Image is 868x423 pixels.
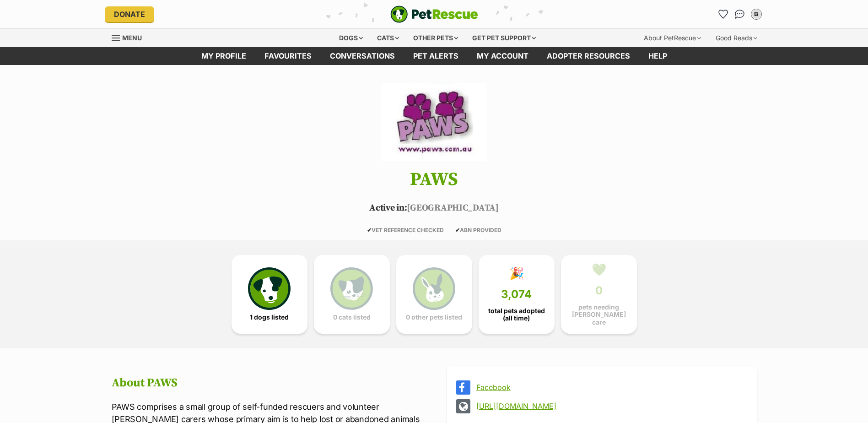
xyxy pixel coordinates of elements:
span: 0 [595,284,603,297]
a: My profile [192,47,255,65]
div: 🎉 [509,266,524,280]
a: 0 cats listed [314,255,390,334]
a: Help [639,47,676,65]
img: logo-e224e6f780fb5917bec1dbf3a21bbac754714ae5b6737aabdf751b685950b380.svg [390,5,478,23]
span: total pets adopted (all time) [486,307,547,322]
span: pets needing [PERSON_NAME] care [569,304,629,325]
icon: ✔ [367,227,372,233]
div: Cats [371,29,405,47]
a: Pet alerts [404,47,468,65]
img: cat-icon-068c71abf8fe30c970a85cd354bc8e23425d12f6e8612795f06af48be43a487a.svg [330,267,372,309]
p: [GEOGRAPHIC_DATA] [98,201,771,215]
div: 💚 [592,263,606,277]
button: My account [749,7,764,22]
a: Donate [105,6,154,22]
a: My account [468,47,538,65]
a: conversations [321,47,404,65]
img: petrescue-icon-eee76f85a60ef55c4a1927667547b313a7c0e82042636edf73dce9c88f694885.svg [248,267,290,309]
a: 1 dogs listed [232,255,307,334]
a: [URL][DOMAIN_NAME] [476,402,744,410]
div: B [752,10,761,19]
a: Favourites [716,7,731,22]
div: Good Reads [709,29,764,47]
span: ABN PROVIDED [455,227,501,233]
icon: ✔ [455,227,460,233]
a: 0 other pets listed [396,255,472,334]
div: Dogs [333,29,369,47]
img: PAWS [382,83,486,161]
span: 0 cats listed [333,314,371,321]
div: Other pets [407,29,464,47]
ul: Account quick links [716,7,764,22]
span: VET REFERENCE CHECKED [367,227,444,233]
span: 3,074 [501,288,532,301]
div: Get pet support [466,29,542,47]
a: Adopter resources [538,47,639,65]
a: 🎉 3,074 total pets adopted (all time) [479,255,555,334]
span: Menu [122,34,142,42]
span: Active in: [369,202,407,214]
h1: PAWS [98,169,771,190]
img: bunny-icon-b786713a4a21a2fe6d13e954f4cb29d131f1b31f8a74b52ca2c6d2999bc34bbe.svg [413,267,455,309]
a: Menu [112,29,148,45]
span: 1 dogs listed [250,314,289,321]
div: About PetRescue [637,29,707,47]
a: Favourites [255,47,321,65]
a: 💚 0 pets needing [PERSON_NAME] care [561,255,637,334]
h2: About PAWS [112,376,421,390]
img: chat-41dd97257d64d25036548639549fe6c8038ab92f7586957e7f3b1b290dea8141.svg [735,10,744,19]
a: PetRescue [390,5,478,23]
a: Conversations [733,7,747,22]
a: Facebook [476,383,744,391]
span: 0 other pets listed [406,314,462,321]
